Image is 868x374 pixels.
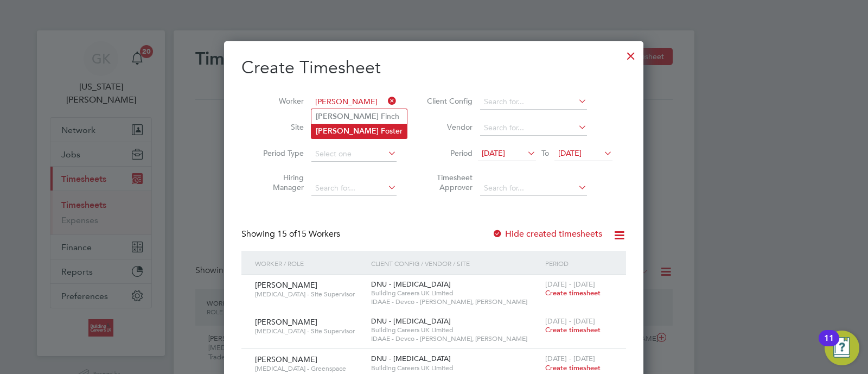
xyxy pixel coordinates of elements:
[277,229,297,239] span: 15 of
[316,112,379,121] b: [PERSON_NAME]
[311,94,397,110] input: Search for...
[255,317,317,327] span: [PERSON_NAME]
[545,325,601,334] span: Create timesheet
[371,364,540,372] span: Building Careers UK Limited
[371,354,451,363] span: DNU - [MEDICAL_DATA]
[824,338,834,352] div: 11
[371,297,540,306] span: IDAAE - Devco - [PERSON_NAME], [PERSON_NAME]
[825,331,859,365] button: Open Resource Center, 11 new notifications
[482,148,505,158] span: [DATE]
[241,229,342,240] div: Showing
[545,354,595,363] span: [DATE] - [DATE]
[277,229,340,239] span: 15 Workers
[311,124,407,138] li: oster
[255,327,363,335] span: [MEDICAL_DATA] - Site Supervisor
[492,229,602,239] label: Hide created timesheets
[480,94,587,110] input: Search for...
[371,316,451,326] span: DNU - [MEDICAL_DATA]
[252,251,368,276] div: Worker / Role
[381,112,385,121] b: F
[545,280,595,289] span: [DATE] - [DATE]
[255,173,304,192] label: Hiring Manager
[545,316,595,326] span: [DATE] - [DATE]
[424,122,473,132] label: Vendor
[255,354,317,364] span: [PERSON_NAME]
[424,148,473,158] label: Period
[480,121,587,136] input: Search for...
[542,251,615,276] div: Period
[255,148,304,158] label: Period Type
[311,147,397,162] input: Select one
[424,96,473,106] label: Client Config
[371,334,540,343] span: IDAAE - Devco - [PERSON_NAME], [PERSON_NAME]
[241,56,626,79] h2: Create Timesheet
[316,126,379,136] b: [PERSON_NAME]
[371,326,540,334] span: Building Careers UK Limited
[371,289,540,297] span: Building Careers UK Limited
[381,126,385,136] b: F
[255,290,363,299] span: [MEDICAL_DATA] - Site Supervisor
[480,181,587,196] input: Search for...
[255,122,304,132] label: Site
[424,173,473,192] label: Timesheet Approver
[545,288,601,297] span: Create timesheet
[538,146,552,160] span: To
[558,148,582,158] span: [DATE]
[311,181,397,196] input: Search for...
[368,251,542,276] div: Client Config / Vendor / Site
[311,109,407,124] li: inch
[255,280,317,290] span: [PERSON_NAME]
[545,363,601,372] span: Create timesheet
[255,96,304,106] label: Worker
[371,280,451,289] span: DNU - [MEDICAL_DATA]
